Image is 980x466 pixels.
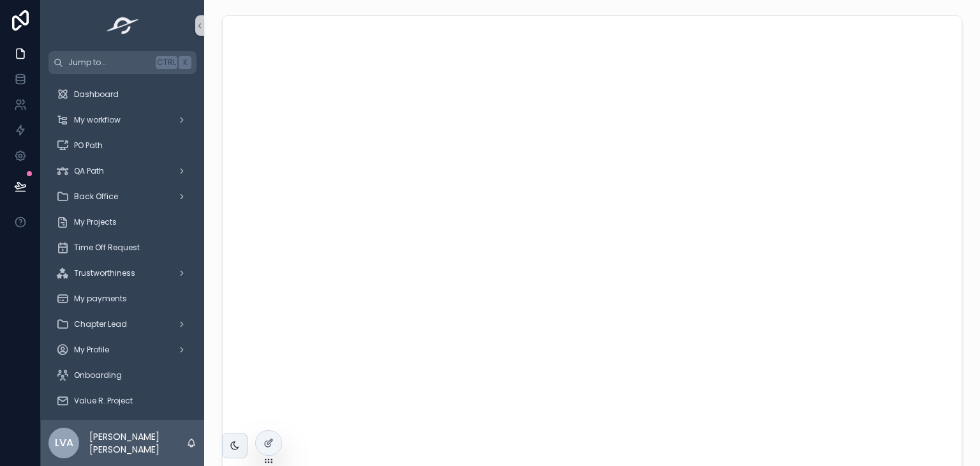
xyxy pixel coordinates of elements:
[180,57,190,68] span: K
[48,83,197,106] a: Dashboard
[74,319,127,329] span: Chapter Lead
[48,109,197,132] a: My workflow
[74,370,122,380] span: Onboarding
[156,56,177,69] span: Ctrl
[74,268,135,278] span: Trustworthiness
[74,345,109,355] span: My Profile
[48,389,197,412] a: Value R. Project
[74,396,133,406] span: Value R. Project
[48,236,197,259] a: Time Off Request
[48,364,197,387] a: Onboarding
[89,430,186,456] p: [PERSON_NAME] [PERSON_NAME]
[48,134,197,157] a: PO Path
[48,185,197,208] a: Back Office
[68,57,151,68] span: Jump to...
[48,313,197,336] a: Chapter Lead
[48,262,197,285] a: Trustworthiness
[103,15,143,36] img: App logo
[48,287,197,310] a: My payments
[74,243,140,253] span: Time Off Request
[74,166,104,176] span: QA Path
[74,89,119,100] span: Dashboard
[48,51,197,74] button: Jump to...CtrlK
[55,435,73,451] span: LVA
[74,115,121,125] span: My workflow
[74,192,118,202] span: Back Office
[74,217,117,227] span: My Projects
[48,338,197,361] a: My Profile
[48,211,197,234] a: My Projects
[48,160,197,183] a: QA Path
[74,294,127,304] span: My payments
[41,74,204,420] div: scrollable content
[74,140,103,151] span: PO Path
